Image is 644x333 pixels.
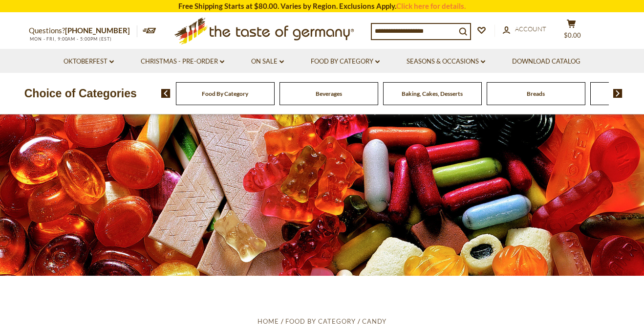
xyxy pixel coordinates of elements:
a: Home [258,317,279,325]
a: Click here for details. [396,1,466,10]
a: [PHONE_NUMBER] [65,26,130,35]
a: Seasons & Occasions [407,56,485,67]
a: Food By Category [285,317,356,325]
span: Account [515,25,546,33]
span: MON - FRI, 9:00AM - 5:00PM (EST) [29,36,112,42]
a: Oktoberfest [64,56,114,67]
a: On Sale [251,56,284,67]
span: $0.00 [564,31,581,39]
button: $0.00 [557,19,586,44]
img: next arrow [613,89,623,98]
a: Baking, Cakes, Desserts [402,90,463,97]
a: Account [503,24,546,35]
img: previous arrow [161,89,171,98]
a: Download Catalog [512,56,580,67]
a: Candy [362,317,386,325]
p: Questions? [29,24,137,37]
a: Beverages [316,90,342,97]
a: Food By Category [311,56,380,67]
a: Food By Category [202,90,248,97]
a: Christmas - PRE-ORDER [141,56,224,67]
a: Breads [527,90,545,97]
